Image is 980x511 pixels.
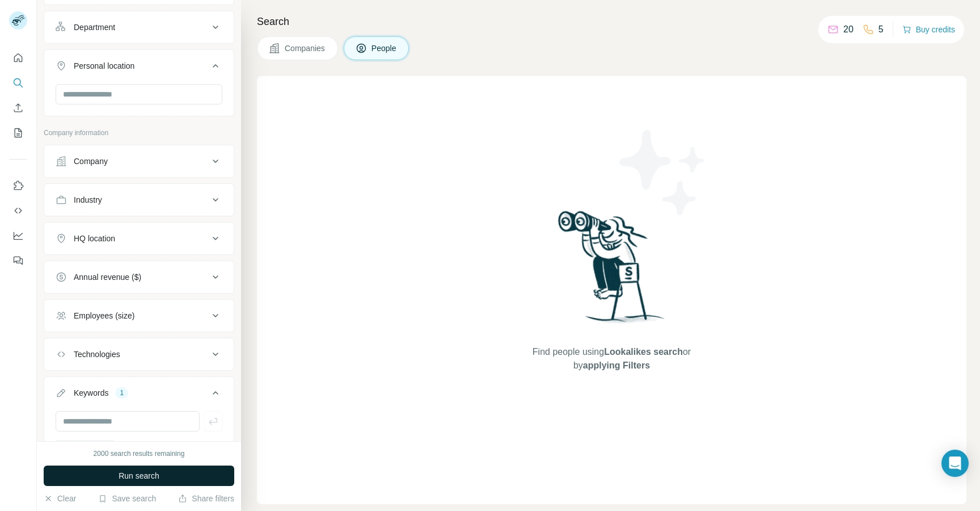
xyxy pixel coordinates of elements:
[843,23,854,36] p: 20
[178,493,234,504] button: Share filters
[612,122,714,224] img: Surfe Illustration - Stars
[74,194,102,206] div: Industry
[44,466,234,486] button: Run search
[44,493,76,504] button: Clear
[9,73,27,93] button: Search
[74,271,141,283] div: Annual revenue ($)
[9,250,27,271] button: Feedback
[9,123,27,143] button: My lists
[44,225,234,252] button: HQ location
[553,208,671,334] img: Surfe Illustration - Woman searching with binoculars
[521,345,702,372] span: Find people using or by
[604,347,683,357] span: Lookalikes search
[9,225,27,246] button: Dashboard
[74,233,115,244] div: HQ location
[878,23,884,36] p: 5
[9,200,27,221] button: Use Surfe API
[44,52,234,84] button: Personal location
[74,22,115,33] div: Department
[44,128,234,138] p: Company information
[94,449,185,459] div: 2000 search results remaining
[74,60,134,72] div: Personal location
[44,379,234,411] button: Keywords1
[44,186,234,213] button: Industry
[44,263,234,291] button: Annual revenue ($)
[98,493,156,504] button: Save search
[74,156,108,167] div: Company
[74,310,134,321] div: Employees (size)
[74,349,120,360] div: Technologies
[9,175,27,196] button: Use Surfe on LinkedIn
[257,14,966,30] h4: Search
[74,387,108,399] div: Keywords
[941,450,969,477] div: Open Intercom Messenger
[902,22,955,37] button: Buy credits
[371,43,398,54] span: People
[285,43,326,54] span: Companies
[44,341,234,368] button: Technologies
[44,14,234,41] button: Department
[583,361,650,370] span: applying Filters
[44,148,234,175] button: Company
[9,98,27,118] button: Enrich CSV
[44,302,234,329] button: Employees (size)
[9,48,27,68] button: Quick start
[115,388,128,398] div: 1
[119,470,159,481] span: Run search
